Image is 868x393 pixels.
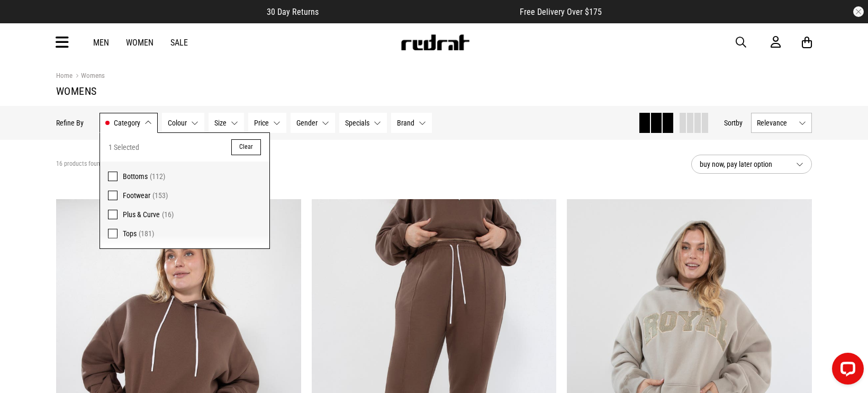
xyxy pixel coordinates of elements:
[73,72,105,82] a: Womens
[397,119,414,127] span: Brand
[724,117,743,129] button: Sortby
[700,158,788,171] span: buy now, pay later option
[168,119,187,127] span: Colour
[123,191,150,200] span: Footwear
[296,119,318,127] span: Gender
[267,7,319,17] span: 30 Day Returns
[93,38,109,48] a: Men
[339,113,387,133] button: Specials
[100,113,158,133] button: Category
[150,172,165,181] span: (112)
[400,34,470,50] img: Redrat logo
[170,38,188,48] a: Sale
[162,210,174,219] span: (16)
[291,113,335,133] button: Gender
[340,6,499,17] iframe: Customer reviews powered by Trustpilot
[123,210,160,219] span: Plus & Curve
[691,155,812,174] button: buy now, pay later option
[391,113,432,133] button: Brand
[214,119,227,127] span: Size
[126,38,153,48] a: Women
[100,132,270,249] div: Category
[139,229,154,238] span: (181)
[736,119,743,127] span: by
[56,160,103,168] span: 16 products found
[231,139,261,155] button: Clear
[108,141,139,154] span: 1 Selected
[248,113,286,133] button: Price
[751,113,812,133] button: Relevance
[56,119,84,127] p: Refine By
[162,113,204,133] button: Colour
[254,119,269,127] span: Price
[56,72,73,79] a: Home
[123,172,148,181] span: Bottoms
[114,119,140,127] span: Category
[152,191,168,200] span: (153)
[123,229,137,238] span: Tops
[520,7,602,17] span: Free Delivery Over $175
[345,119,369,127] span: Specials
[757,119,794,127] span: Relevance
[56,85,812,97] h1: Womens
[824,349,868,393] iframe: LiveChat chat widget
[209,113,244,133] button: Size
